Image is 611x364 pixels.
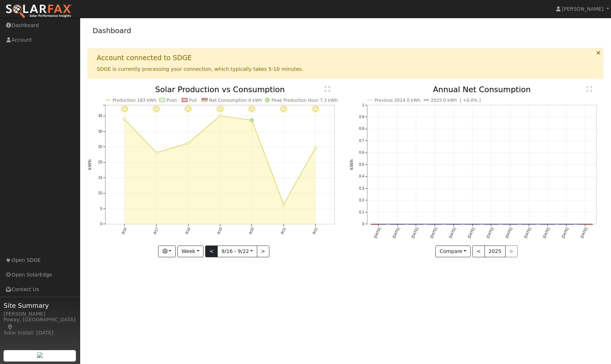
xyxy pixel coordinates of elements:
[4,310,76,318] div: [PERSON_NAME]
[113,98,156,103] text: Production 183 kWh
[189,98,197,103] text: Pull
[427,224,442,225] rect: onclick=""
[248,106,255,113] i: 9/20 - Clear
[452,223,455,226] circle: onclick=""
[435,246,471,258] button: Compare
[561,227,569,239] text: [DATE]
[4,301,76,310] span: Site Summary
[5,4,72,19] img: SolarFax
[185,227,191,235] text: 9/18
[580,227,588,239] text: [DATE]
[521,224,536,225] rect: onclick=""
[467,227,475,239] text: [DATE]
[362,222,364,226] text: 0
[98,130,102,133] text: 30
[359,186,364,190] text: 0.3
[527,223,530,226] circle: onclick=""
[565,223,568,226] circle: onclick=""
[465,224,480,225] rect: onclick=""
[546,223,549,226] circle: onclick=""
[257,246,269,258] button: >
[485,246,506,258] button: 2025
[205,246,218,258] button: <
[359,163,364,167] text: 0.5
[446,224,461,225] rect: onclick=""
[390,224,405,225] rect: onclick=""
[153,106,160,113] i: 9/17 - Clear
[98,145,102,149] text: 25
[152,227,159,235] text: 9/17
[177,246,203,258] button: Week
[359,151,364,155] text: 0.6
[578,224,593,225] rect: onclick=""
[216,227,223,235] text: 9/19
[359,127,364,131] text: 0.8
[314,147,317,149] circle: onclick=""
[434,223,436,226] circle: onclick=""
[272,98,338,103] text: Peak Production Hour 7.3 kWh
[185,106,192,113] i: 9/18 - Clear
[250,118,254,122] circle: onclick=""
[187,142,190,144] circle: onclick=""
[396,223,399,226] circle: onclick=""
[217,106,224,113] i: 9/19 - Clear
[87,159,92,170] text: kWh
[4,316,76,331] div: Poway, [GEOGRAPHIC_DATA]
[359,115,364,119] text: 0.9
[448,227,456,239] text: [DATE]
[166,98,177,103] text: Push
[362,103,364,107] text: 1
[504,227,513,239] text: [DATE]
[374,98,421,103] text: Previous 2024 0 kWh
[98,176,102,180] text: 15
[371,224,386,225] rect: onclick=""
[409,224,424,225] rect: onclick=""
[359,199,364,202] text: 0.2
[503,224,518,225] rect: onclick=""
[100,222,102,226] text: 0
[280,106,288,113] i: 9/21 - Clear
[587,86,592,92] text: 
[4,329,76,337] div: Solar Install: [DATE]
[584,223,587,226] circle: onclick=""
[93,26,131,35] a: Dashboard
[97,66,304,72] span: SDGE is currently processing your connection, which typically takes 5-10 minutes.
[98,160,102,164] text: 20
[523,227,532,239] text: [DATE]
[312,227,319,235] text: 9/22
[248,227,255,235] text: 9/20
[471,223,474,226] circle: onclick=""
[97,54,192,62] h1: Account connected to SDGE
[359,139,364,143] text: 0.7
[484,224,499,225] rect: onclick=""
[490,223,493,226] circle: onclick=""
[98,114,102,118] text: 35
[325,86,330,92] text: 
[217,246,257,258] button: 9/16 - 9/22
[121,227,127,235] text: 9/16
[218,115,221,117] circle: onclick=""
[280,227,286,235] text: 9/21
[121,106,128,113] i: 9/16 - Clear
[429,227,437,239] text: [DATE]
[373,227,381,239] text: [DATE]
[282,203,285,206] circle: onclick=""
[312,106,319,113] i: 9/22 - Clear
[359,210,364,214] text: 0.1
[540,224,555,225] rect: onclick=""
[559,224,574,225] rect: onclick=""
[359,175,364,179] text: 0.4
[433,85,531,94] text: Annual Net Consumption
[472,246,485,258] button: <
[410,227,419,239] text: [DATE]
[100,207,102,211] text: 5
[123,118,126,121] circle: onclick=""
[486,227,494,239] text: [DATE]
[542,227,550,239] text: [DATE]
[377,223,380,226] circle: onclick=""
[509,223,512,226] circle: onclick=""
[392,227,400,239] text: [DATE]
[98,191,102,195] text: 10
[37,352,43,358] img: retrieve
[7,324,14,330] a: Map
